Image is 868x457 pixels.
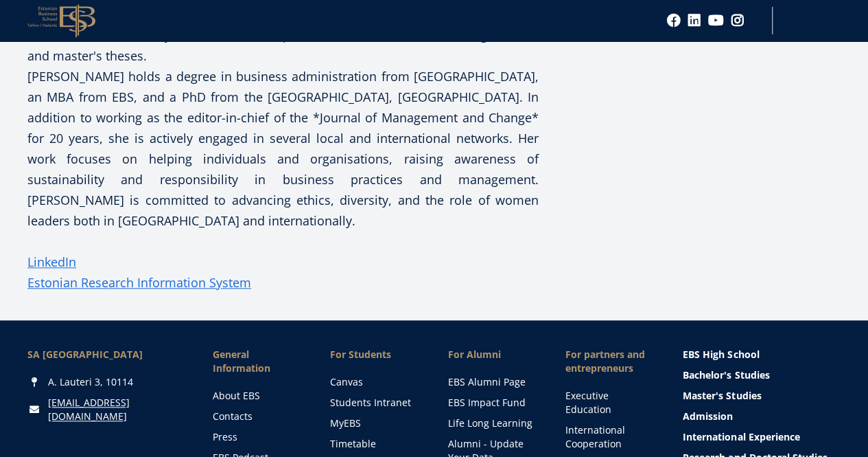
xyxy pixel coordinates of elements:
[565,389,655,416] a: Executive Education
[683,389,841,403] a: Master's Studies
[213,389,303,403] a: About EBS
[330,375,420,389] a: Canvas
[683,368,841,382] a: Bachelor's Studies
[688,14,701,27] a: Linkedin
[708,14,724,27] a: Youtube
[48,396,185,423] a: [EMAIL_ADDRESS][DOMAIN_NAME]
[330,396,420,410] a: Students Intranet
[667,14,681,27] a: Facebook
[683,430,841,444] a: International Experience
[565,423,655,451] a: International Cooperation
[731,14,744,27] a: Instagram
[27,252,76,272] a: LinkedIn
[565,348,655,375] span: For partners and entrepreneurs
[448,348,538,361] span: For Alumni
[448,416,538,430] a: Life Long Learning
[330,416,420,430] a: MyEBS
[27,348,185,361] div: SA [GEOGRAPHIC_DATA]
[330,348,420,361] a: For Students
[27,375,185,389] div: A. Lauteri 3, 10114
[448,396,538,410] a: EBS Impact Fund
[213,410,303,423] a: Contacts
[213,430,303,444] a: Press
[683,410,841,423] a: Admission
[448,375,538,389] a: EBS Alumni Page
[213,348,303,375] span: General Information
[683,348,841,361] a: EBS High School
[27,66,539,231] p: [PERSON_NAME] holds a degree in business administration from [GEOGRAPHIC_DATA], an MBA from EBS, ...
[330,437,420,451] a: Timetable
[27,272,251,293] a: Estonian Research Information System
